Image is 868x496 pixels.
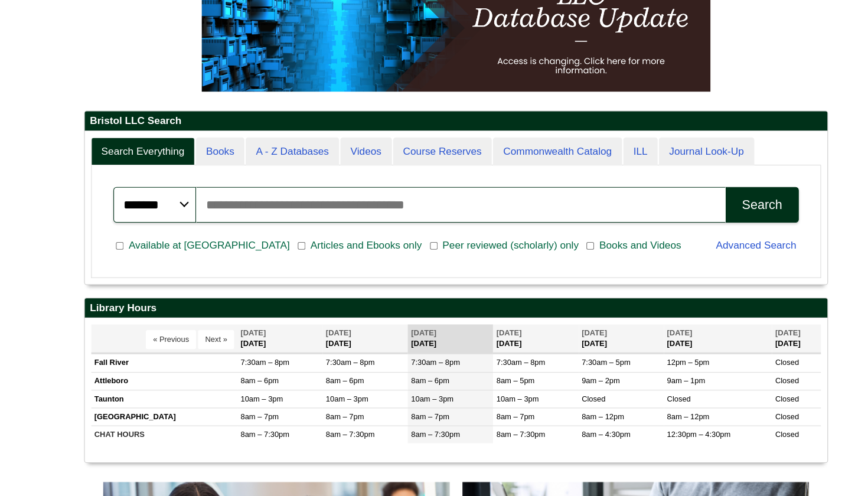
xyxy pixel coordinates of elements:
span: [DATE] [392,337,416,345]
a: Search Everything [95,160,191,187]
span: 8am – 12pm [551,415,590,423]
span: 8am – 7pm [392,415,428,423]
td: CHAT HOURS [95,428,231,444]
div: Search [700,216,737,230]
span: Closed [730,432,752,440]
span: 10am – 3pm [313,399,353,407]
span: Closed [630,399,652,407]
a: Advanced Search [676,255,750,265]
span: 8am – 7pm [471,415,507,423]
span: 10am – 3pm [471,399,511,407]
a: Journal Look-Up [622,160,710,187]
span: [DATE] [551,337,575,345]
span: 10am – 3pm [234,399,273,407]
span: Books and Videos [562,253,648,267]
button: Search [684,206,752,239]
span: [DATE] [630,337,654,345]
span: Closed [730,365,752,373]
a: ILL [589,160,621,187]
button: « Previous [146,339,192,357]
td: [GEOGRAPHIC_DATA] [95,411,231,428]
a: Course Reserves [376,160,468,187]
a: Commonwealth Catalog [468,160,588,187]
input: Books and Videos [555,256,562,266]
span: 8am – 7pm [313,415,348,423]
span: Closed [551,399,573,407]
span: Peer reviewed (scholarly) only [417,253,553,267]
a: Books [192,160,237,187]
span: [DATE] [234,337,257,345]
span: 8am – 6pm [392,382,428,390]
span: 12pm – 5pm [630,365,670,373]
th: [DATE] [310,334,389,360]
span: Closed [730,399,752,407]
td: Fall River [95,361,231,378]
th: [DATE] [548,334,627,360]
span: 7:30am – 5pm [551,365,596,373]
span: Available at [GEOGRAPHIC_DATA] [125,253,284,267]
a: Back to Top [827,220,865,236]
span: 8am – 7:30pm [313,432,358,440]
input: Peer reviewed (scholarly) only [410,256,417,266]
span: Closed [730,415,752,423]
th: [DATE] [389,334,468,360]
input: Articles and Ebooks only [287,256,294,266]
h2: Library Hours [89,309,779,328]
td: Taunton [95,394,231,411]
span: Articles and Ebooks only [294,253,407,267]
span: 10am – 3pm [392,399,432,407]
a: Videos [327,160,374,187]
th: [DATE] [627,334,727,360]
span: 7:30am – 8pm [313,365,358,373]
span: [DATE] [471,337,495,345]
input: Available at [GEOGRAPHIC_DATA] [118,256,125,266]
span: 8am – 6pm [234,382,269,390]
a: A - Z Databases [239,160,325,187]
span: 8am – 7:30pm [234,432,279,440]
td: Attleboro [95,378,231,394]
span: [DATE] [730,337,754,345]
span: 8am – 7pm [234,415,269,423]
h2: Bristol LLC Search [89,136,779,154]
th: [DATE] [468,334,547,360]
th: [DATE] [727,334,773,360]
span: 8am – 6pm [313,382,348,390]
span: 8am – 4:30pm [551,432,596,440]
span: 8am – 5pm [471,382,507,390]
span: [DATE] [313,337,337,345]
span: 7:30am – 8pm [234,365,279,373]
button: Next » [194,339,228,357]
span: 8am – 7:30pm [471,432,517,440]
span: Closed [730,382,752,390]
span: 8am – 7:30pm [392,432,438,440]
span: 12:30pm – 4:30pm [630,432,689,440]
span: 7:30am – 8pm [471,365,517,373]
span: 7:30am – 8pm [392,365,438,373]
span: 9am – 2pm [551,382,586,390]
th: [DATE] [231,334,310,360]
span: 9am – 1pm [630,382,665,390]
span: 8am – 12pm [630,415,670,423]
